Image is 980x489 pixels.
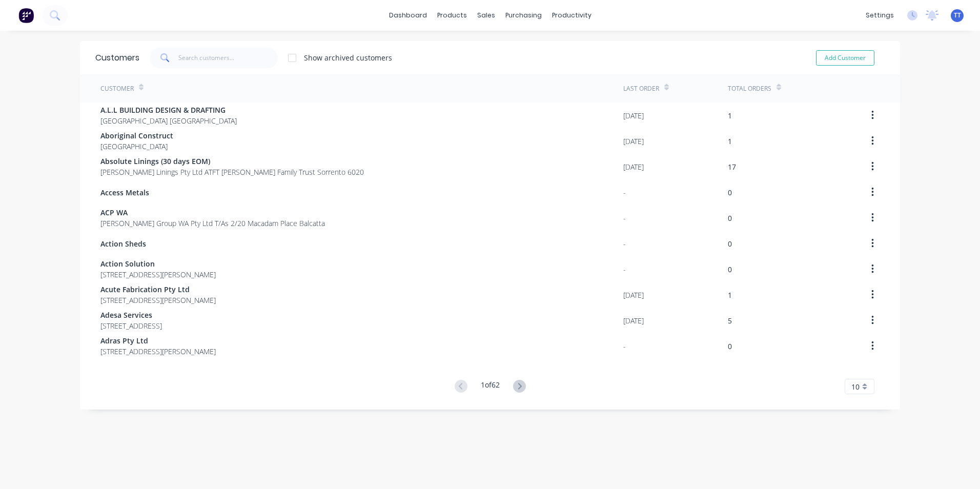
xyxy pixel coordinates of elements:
div: 1 [728,110,732,121]
div: [DATE] [623,315,644,326]
span: [PERSON_NAME] Linings Pty Ltd ATFT [PERSON_NAME] Family Trust Sorrento 6020 [100,167,364,177]
span: ACP WA [100,207,325,218]
div: - [623,264,626,275]
div: sales [472,8,500,23]
div: 0 [728,187,732,198]
div: Show archived customers [304,52,392,63]
span: Action Sheds [100,238,146,249]
div: [DATE] [623,161,644,172]
span: TT [954,11,961,20]
span: [GEOGRAPHIC_DATA] [100,141,173,152]
div: 1 [728,136,732,147]
div: settings [861,8,899,23]
div: [DATE] [623,290,644,300]
span: Absolute Linings (30 days EOM) [100,156,364,167]
span: Action Solution [100,258,216,269]
div: productivity [547,8,597,23]
img: Factory [18,8,34,23]
div: 0 [728,264,732,275]
div: Total Orders [728,84,771,93]
div: 0 [728,238,732,249]
div: - [623,238,626,249]
div: - [623,213,626,223]
div: [DATE] [623,110,644,121]
span: Aboriginal Construct [100,130,173,141]
span: Adesa Services [100,310,162,320]
button: Add Customer [816,50,874,66]
div: 5 [728,315,732,326]
span: [STREET_ADDRESS] [100,320,162,331]
span: [GEOGRAPHIC_DATA] [GEOGRAPHIC_DATA] [100,115,237,126]
span: 10 [851,381,860,392]
div: 17 [728,161,736,172]
div: 1 [728,290,732,300]
div: 0 [728,341,732,352]
span: [PERSON_NAME] Group WA Pty Ltd T/As 2/20 Macadam Place Balcatta [100,218,325,229]
div: - [623,341,626,352]
div: Last Order [623,84,659,93]
div: [DATE] [623,136,644,147]
span: [STREET_ADDRESS][PERSON_NAME] [100,269,216,280]
div: Customers [95,52,139,64]
span: Adras Pty Ltd [100,335,216,346]
div: Customer [100,84,134,93]
span: [STREET_ADDRESS][PERSON_NAME] [100,295,216,305]
div: 0 [728,213,732,223]
div: 1 of 62 [481,379,500,394]
div: purchasing [500,8,547,23]
span: [STREET_ADDRESS][PERSON_NAME] [100,346,216,357]
div: products [432,8,472,23]
span: A.L.L BUILDING DESIGN & DRAFTING [100,105,237,115]
span: Access Metals [100,187,149,198]
div: - [623,187,626,198]
a: dashboard [384,8,432,23]
span: Acute Fabrication Pty Ltd [100,284,216,295]
input: Search customers... [178,48,278,68]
